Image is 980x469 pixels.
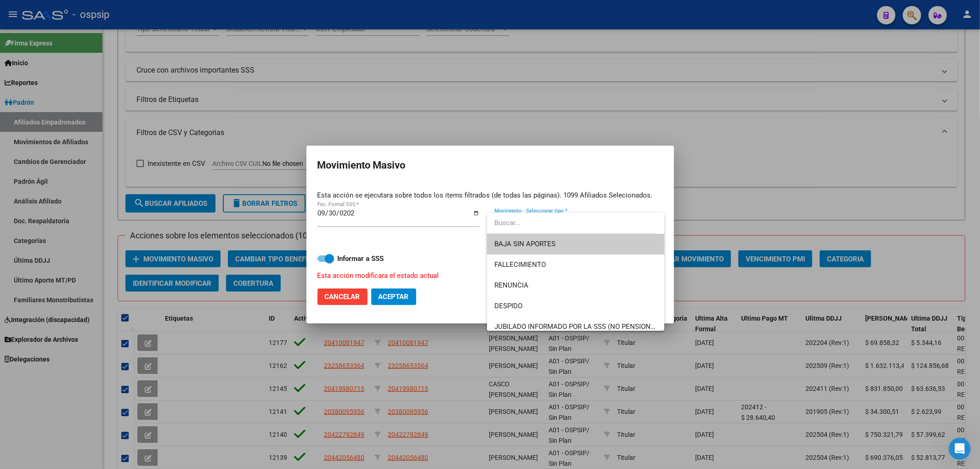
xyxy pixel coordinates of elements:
[494,302,522,310] span: DESPIDO
[487,213,657,233] input: dropdown search
[494,260,546,269] span: FALLECIMIENTO
[494,240,555,248] span: BAJA SIN APORTES
[949,438,971,460] iframe: Intercom live chat
[494,281,528,289] span: RENUNCIA
[494,322,667,331] span: JUBILADO INFORMADO POR LA SSS (NO PENSIONADO)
